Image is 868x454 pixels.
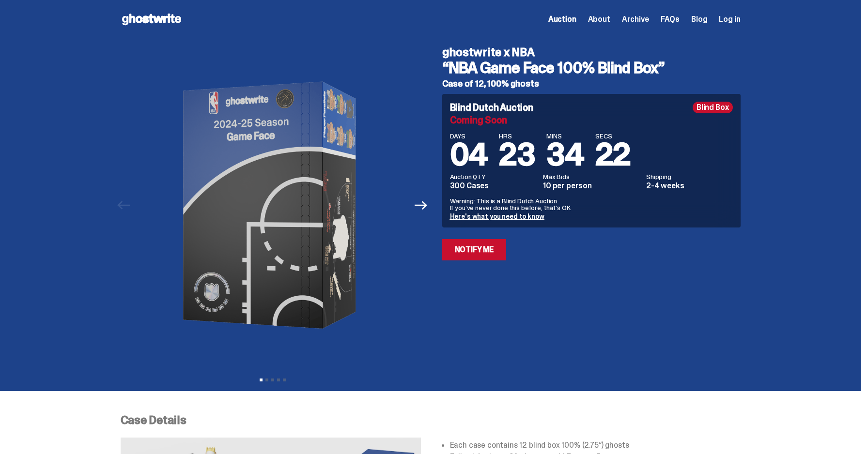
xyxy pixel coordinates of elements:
[693,102,733,113] div: Blind Box
[548,15,576,23] a: Auction
[450,133,488,139] span: DAYS
[411,195,432,216] button: Next
[661,15,680,23] a: FAQs
[265,378,268,381] button: View slide 2
[121,414,741,426] p: Case Details
[442,79,741,88] h5: Case of 12, 100% ghosts
[450,197,733,211] p: Warning: This is a Blind Dutch Auction. If you’ve never done this before, that’s OK.
[450,173,538,180] dt: Auction QTY
[499,133,535,139] span: HRS
[595,133,631,139] span: SECS
[546,133,584,139] span: MINS
[646,173,733,180] dt: Shipping
[588,15,610,23] a: About
[719,15,740,23] a: Log in
[442,60,741,76] h3: “NBA Game Face 100% Blind Box”
[543,182,640,190] dd: 10 per person
[450,115,733,125] div: Coming Soon
[260,378,263,381] button: View slide 1
[271,378,274,381] button: View slide 3
[691,15,707,23] a: Blog
[499,135,535,175] span: 23
[546,135,584,175] span: 34
[595,135,631,175] span: 22
[543,173,640,180] dt: Max Bids
[450,135,488,175] span: 04
[442,239,507,260] a: Notify Me
[283,378,286,381] button: View slide 5
[450,103,533,112] h4: Blind Dutch Auction
[442,46,741,58] h4: ghostwrite x NBA
[277,378,280,381] button: View slide 4
[139,39,406,372] img: NBA-Hero-1.png
[450,182,538,190] dd: 300 Cases
[646,182,733,190] dd: 2-4 weeks
[450,441,741,449] li: Each case contains 12 blind box 100% (2.75”) ghosts
[622,15,649,23] a: Archive
[450,212,544,221] a: Here's what you need to know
